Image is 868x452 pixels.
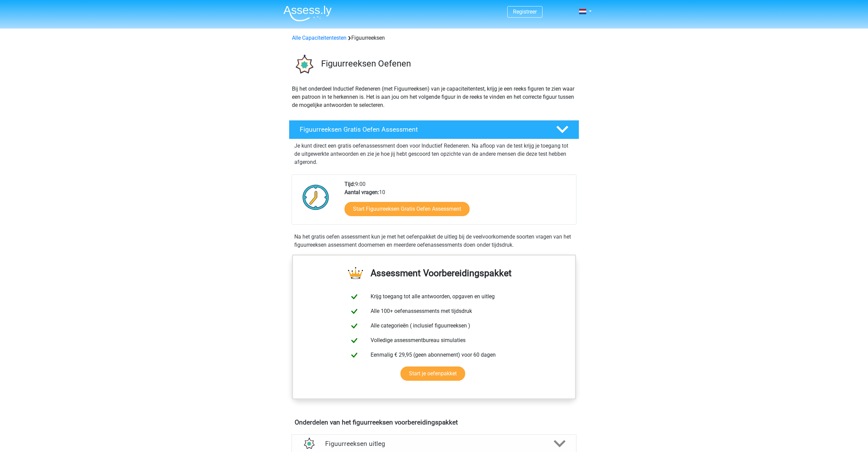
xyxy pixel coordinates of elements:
img: figuurreeksen [289,50,318,79]
p: Je kunt direct een gratis oefenassessment doen voor Inductief Redeneren. Na afloop van de test kr... [294,142,574,166]
img: Klok [299,180,333,214]
div: 9:00 10 [339,180,576,224]
h4: Figuurreeksen uitleg [325,440,543,448]
div: Na het gratis oefen assessment kun je met het oefenpakket de uitleg bij de veelvoorkomende soorte... [292,233,576,249]
a: Start Figuurreeksen Gratis Oefen Assessment [344,202,470,216]
a: Alle Capaciteitentesten [292,35,347,41]
b: Tijd: [344,181,355,187]
a: Registreer [513,8,537,15]
a: Start je oefenpakket [400,366,465,381]
div: Figuurreeksen [289,34,579,42]
b: Aantal vragen: [344,189,379,195]
h4: Onderdelen van het figuurreeksen voorbereidingspakket [295,418,573,426]
h4: Figuurreeksen Gratis Oefen Assessment [300,126,545,133]
h3: Figuurreeksen Oefenen [321,58,574,69]
img: Assessly [283,5,332,21]
p: Bij het onderdeel Inductief Redeneren (met Figuurreeksen) van je capaciteitentest, krijg je een r... [292,85,576,109]
a: Figuurreeksen Gratis Oefen Assessment [286,120,582,139]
